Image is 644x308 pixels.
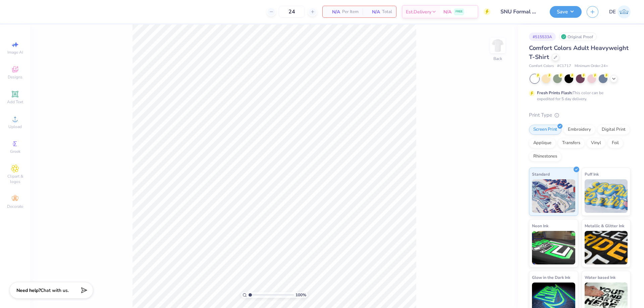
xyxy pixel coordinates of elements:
span: Glow in the Dark Ink [532,274,570,281]
span: Comfort Colors [529,63,554,69]
div: Foil [607,138,623,148]
img: Neon Ink [532,231,575,264]
span: Puff Ink [585,171,599,178]
strong: Fresh Prints Flash: [537,90,573,96]
span: FREE [455,9,463,14]
button: Save [550,6,582,18]
div: Embroidery [563,125,595,135]
input: Untitled Design [495,5,545,18]
img: Puff Ink [585,179,628,213]
span: Total [382,8,392,15]
img: Back [491,39,504,52]
span: DE [609,8,616,16]
div: Rhinestones [529,151,561,162]
img: Standard [532,179,575,213]
span: Chat with us. [41,287,69,294]
span: Clipart & logos [3,174,27,184]
span: Neon Ink [532,222,548,229]
span: Minimum Order: 24 + [575,63,608,69]
img: Djian Evardoni [618,5,631,18]
div: This color can be expedited for 5 day delivery. [537,90,620,102]
div: Transfers [558,138,585,148]
div: Applique [529,138,556,148]
div: # 515533A [529,33,556,41]
span: # C1717 [557,63,571,69]
input: – – [279,6,305,18]
span: Upload [8,124,22,129]
strong: Need help? [16,287,41,294]
a: DE [609,5,631,18]
span: N/A [367,8,380,15]
div: Screen Print [529,125,561,135]
span: N/A [443,8,451,15]
span: 100 % [296,292,306,298]
span: Standard [532,171,550,178]
span: Greek [10,149,20,154]
img: Metallic & Glitter Ink [585,231,628,264]
div: Digital Print [597,125,630,135]
span: Image AI [7,50,23,55]
span: Add Text [7,99,23,105]
span: N/A [327,8,340,15]
div: Original Proof [559,33,597,41]
span: Est. Delivery [406,8,431,15]
span: Decorate [7,204,23,209]
div: Vinyl [587,138,605,148]
span: Water based Ink [585,274,615,281]
span: Designs [8,74,22,80]
span: Comfort Colors Adult Heavyweight T-Shirt [529,44,629,61]
div: Back [493,56,502,62]
div: Print Type [529,111,631,119]
span: Metallic & Glitter Ink [585,222,624,229]
span: Per Item [342,8,359,15]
